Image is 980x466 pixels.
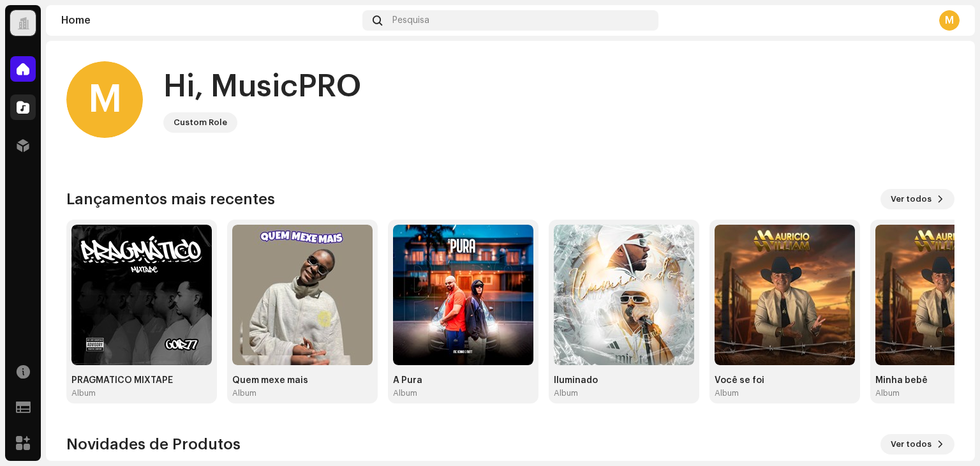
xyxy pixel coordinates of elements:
div: M [939,10,960,31]
span: Ver todos [891,432,932,457]
img: 2381110c-d768-4a5f-8151-1b474643af6e [715,225,855,365]
div: Home [61,15,357,26]
img: afcb17dd-91ad-4f11-a69e-d870146c9a66 [71,225,212,365]
div: Você se foi [715,375,855,386]
div: Hi, MusicPRO [163,66,361,107]
div: Iluminado [554,375,694,386]
div: Album [875,388,900,398]
div: Album [393,388,417,398]
img: 88a6b1b2-7478-4cc5-bbc0-235b132dbccf [393,225,533,365]
span: Pesquisa [392,15,429,26]
img: c969a6b7-a04c-4af2-b488-6e92d1313d2d [554,225,694,365]
div: Album [554,388,578,398]
img: 66f4e3fe-3cef-4a7c-bfc2-e6540888b12b [232,225,373,365]
button: Ver todos [880,189,954,209]
div: Album [71,388,96,398]
div: Quem mexe mais [232,375,373,386]
h3: Lançamentos mais recentes [66,189,275,209]
div: A Pura [393,375,533,386]
h3: Novidades de Produtos [66,434,241,455]
div: Album [715,388,739,398]
span: Ver todos [891,186,932,212]
div: Custom Role [174,115,227,130]
div: PRAGMÁTICO MIXTAPE [71,375,212,386]
button: Ver todos [880,434,954,455]
div: M [66,61,143,138]
div: Album [232,388,256,398]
